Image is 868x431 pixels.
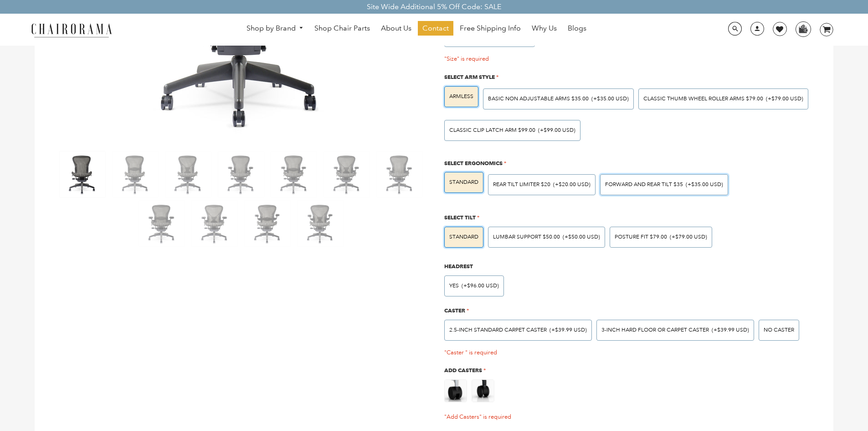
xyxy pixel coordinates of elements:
span: Blogs [568,24,586,33]
a: About Us [376,21,416,36]
span: (+$35.00 USD) [686,182,723,187]
span: (+$50.00 USD) [563,234,600,240]
span: ARMLESS [449,93,473,100]
a: Contact [418,21,453,36]
span: (+$20.00 USD) [553,182,591,187]
span: Forward And Rear Tilt $35 [605,181,683,188]
a: Shop Chair Parts [310,21,375,36]
img: Classic Aeron Chair (Renewed) - chairorama [377,151,422,197]
a: Blogs [563,21,591,36]
span: No caster [764,327,794,333]
span: Classic Thumb Wheel Roller Arms $79.00 [643,95,763,102]
span: (+$99.00 USD) [538,128,575,133]
span: BASIC NON ADJUSTABLE ARMS $35.00 [488,95,589,102]
span: Select Ergonomics [444,160,503,166]
span: Classic Clip Latch Arm $99.00 [449,127,535,134]
img: Classic Aeron Chair (Renewed) - chairorama [298,201,343,246]
img: chairorama [26,22,117,38]
span: Free Shipping Info [460,24,521,33]
div: "Size" is required [444,55,815,63]
div: "Add Casters" is required [444,413,815,421]
span: Rear Tilt Limiter $20 [493,181,550,188]
img: https://apo-admin.mageworx.com/front/img/chairorama.myshopify.com/3ce8324a12df2187609b09bd6a28e22... [445,380,467,402]
span: Why Us [532,24,557,33]
span: POSTURE FIT $79.00 [615,234,667,240]
span: (+$79.00 USD) [670,234,707,240]
span: (+$96.00 USD) [462,283,499,289]
a: Free Shipping Info [455,21,525,36]
img: Classic Aeron Chair (Renewed) - chairorama [60,151,105,197]
span: STANDARD [449,179,478,186]
img: Classic Aeron Chair (Renewed) - chairorama [113,151,158,197]
span: Add Casters [444,367,482,374]
span: STANDARD [449,234,478,240]
img: Classic Aeron Chair (Renewed) - chairorama [324,151,370,197]
div: "Caster " is required [444,349,815,357]
span: LUMBAR SUPPORT $50.00 [493,234,560,240]
span: 3-inch Hard Floor or Carpet Caster [601,327,709,333]
img: Classic Aeron Chair (Renewed) - chairorama [139,201,185,246]
a: Shop by Brand [242,21,308,36]
span: 2.5-inch Standard Carpet Caster [449,327,547,333]
span: Yes [449,282,459,289]
img: Classic Aeron Chair (Renewed) - chairorama [245,201,290,246]
span: Caster [444,307,465,314]
span: (+$39.99 USD) [550,327,587,333]
span: (+$79.00 USD) [766,96,803,102]
span: (+$35.00 USD) [591,96,629,102]
img: Classic Aeron Chair (Renewed) - chairorama [192,201,237,246]
img: https://apo-admin.mageworx.com/front/img/chairorama.myshopify.com/31d0d775b39576588939cdbf53a0ccb... [472,380,494,402]
span: Select Arm Style [444,73,495,80]
img: WhatsApp_Image_2024-07-12_at_16.23.01.webp [796,22,810,36]
img: Classic Aeron Chair (Renewed) - chairorama [218,151,264,197]
span: About Us [381,24,411,33]
img: Classic Aeron Chair (Renewed) - chairorama [271,151,317,197]
nav: DesktopNavigation [156,21,677,38]
a: Why Us [527,21,561,36]
span: Select Tilt [444,214,476,221]
span: Shop Chair Parts [314,24,370,33]
span: Contact [422,24,449,33]
span: Headrest [444,263,473,270]
img: Classic Aeron Chair (Renewed) - chairorama [165,151,211,197]
span: (+$39.99 USD) [712,327,749,333]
